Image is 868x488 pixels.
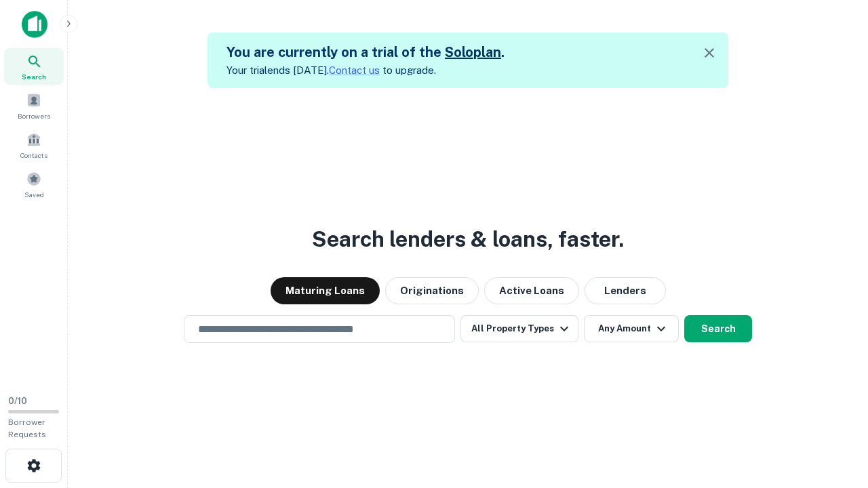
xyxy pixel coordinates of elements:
[460,315,578,342] button: All Property Types
[584,315,679,342] button: Any Amount
[226,62,505,79] p: Your trial ends [DATE]. to upgrade.
[8,396,27,406] span: 0 / 10
[4,87,64,124] a: Borrowers
[4,48,64,85] a: Search
[8,418,46,439] span: Borrower Requests
[312,223,624,256] h3: Search lenders & loans, faster.
[585,277,666,304] button: Lenders
[329,64,380,76] a: Contact us
[22,71,46,82] span: Search
[484,277,579,304] button: Active Loans
[226,42,505,62] h5: You are currently on a trial of the .
[4,127,64,163] a: Contacts
[24,189,44,200] span: Saved
[800,380,868,445] iframe: Chat Widget
[684,315,752,342] button: Search
[20,150,47,161] span: Contacts
[18,110,50,121] span: Borrowers
[22,11,47,38] img: capitalize-icon.png
[385,277,479,304] button: Originations
[445,44,501,60] a: Soloplan
[4,166,64,203] a: Saved
[271,277,380,304] button: Maturing Loans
